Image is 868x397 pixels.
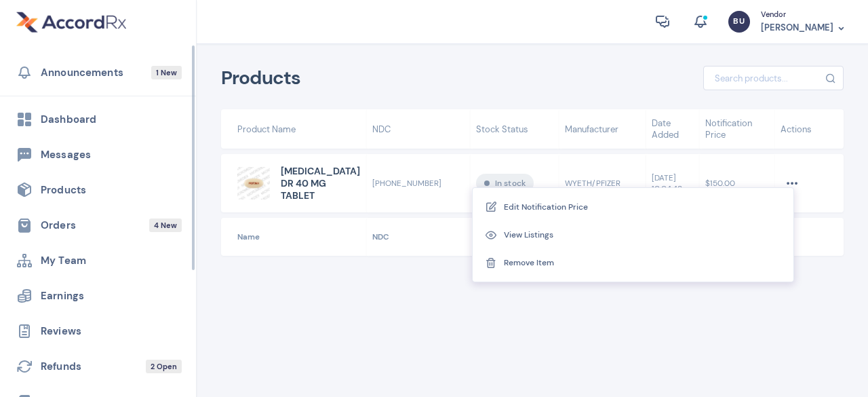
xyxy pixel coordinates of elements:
span: Products [41,183,169,197]
span: Announcements [41,66,169,79]
th: Name [221,218,367,256]
span: Notification Price [705,117,770,140]
a: Edit Notification Price [473,193,793,221]
a: View Listings [473,221,793,249]
a: Products [8,175,188,205]
span: Date Added [652,117,694,140]
a: PROTONIX DR 40 MG TABLET [MEDICAL_DATA] DR 40 MG TABLET [237,165,361,202]
span: My Team [41,254,169,267]
bdi: 150.00 [705,178,735,189]
span: [DATE] 10:04:48 [652,172,682,194]
span: Dashboard [41,113,169,126]
div: Vendor [761,10,846,22]
div: [PERSON_NAME] [761,22,846,33]
span: Messages [41,148,169,162]
a: Earnings [8,281,188,311]
img: PROTONIX DR 40 MG TABLET [237,167,270,200]
span: Manufacturer [565,124,640,135]
a: Orders 4 New [8,210,188,240]
span: Edit Notification Price [504,200,588,214]
span: Stock Status [476,124,554,135]
span: View Listings [504,228,553,242]
span: Reviews [41,324,169,338]
h3: Products [221,68,300,89]
span: Product Name [237,124,361,135]
span: WYETH/PFIZER [565,178,620,189]
th: NDC [367,218,471,256]
span: [MEDICAL_DATA] DR 40 MG TABLET [281,165,361,202]
a: Remove Item [473,249,793,277]
span: Actions [781,124,827,135]
a: BU Vendor [PERSON_NAME] [726,10,848,34]
span: Orders [41,219,169,232]
span: NDC [372,124,465,135]
span: $ [705,178,710,189]
a: Messages [8,140,188,170]
span: [PHONE_NUMBER] [372,178,441,189]
th: Stock Status [471,218,559,256]
img: logo-small [16,10,126,35]
a: Dashboard [8,105,188,134]
a: My Team [8,246,188,276]
span: In stock [476,174,534,193]
a: Announcements 1 New [8,58,188,88]
span: Earnings [41,289,169,303]
span: 4 New [149,219,182,232]
div: BU [728,11,750,33]
a: Reviews [8,316,188,346]
span: 1 New [151,66,182,79]
span: Remove Item [504,256,554,270]
input: Search products... [703,66,844,90]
